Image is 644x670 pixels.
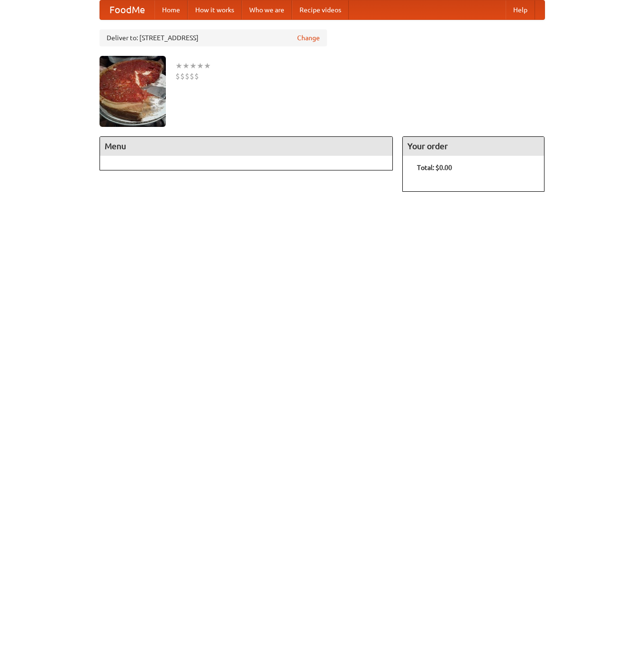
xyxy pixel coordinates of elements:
li: $ [190,71,194,81]
b: Total: $0.00 [417,164,452,171]
li: ★ [175,61,182,71]
a: How it works [188,0,242,19]
a: FoodMe [100,0,154,19]
h4: Your order [403,137,544,156]
li: $ [185,71,190,81]
div: Deliver to: [STREET_ADDRESS] [100,29,327,46]
a: Who we are [242,0,292,19]
h4: Menu [100,137,393,156]
a: Home [154,0,188,19]
a: Help [506,0,535,19]
a: Change [297,33,320,43]
a: Recipe videos [292,0,349,19]
li: $ [194,71,199,81]
li: $ [175,71,180,81]
li: ★ [182,61,190,71]
li: ★ [190,61,197,71]
img: angular.jpg [100,56,166,127]
li: $ [180,71,185,81]
li: ★ [204,61,211,71]
li: ★ [197,61,204,71]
